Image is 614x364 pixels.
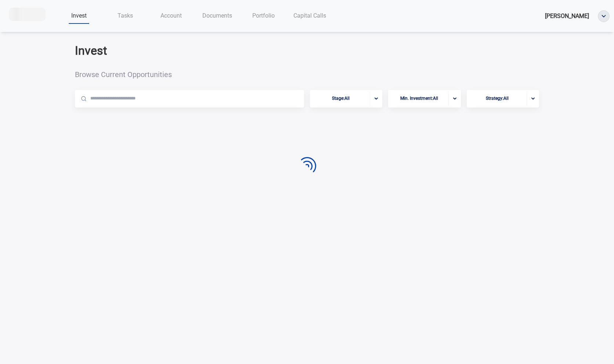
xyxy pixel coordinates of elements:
[400,91,438,106] span: Min. Investment : All
[148,8,194,23] a: Account
[194,8,241,23] a: Documents
[453,97,456,100] img: portfolio-arrow
[102,8,148,23] a: Tasks
[310,90,382,108] button: Stage:Allportfolio-arrow
[598,11,609,22] img: ellipse
[388,90,460,108] button: Min. Investment:Allportfolio-arrow
[286,8,333,23] a: Capital Calls
[71,12,87,19] span: Invest
[81,96,86,101] img: Magnifier
[467,90,539,108] button: Strategy:Allportfolio-arrow
[118,12,133,19] span: Tasks
[160,12,182,19] span: Account
[202,12,232,19] span: Documents
[56,8,102,23] a: Invest
[293,12,326,19] span: Capital Calls
[375,97,378,100] img: portfolio-arrow
[545,12,589,19] span: [PERSON_NAME]
[598,10,610,22] button: ellipse
[332,91,350,106] span: Stage : All
[75,71,230,78] span: Browse Current Opportunities
[252,12,275,19] span: Portfolio
[75,44,230,58] h2: Invest
[486,91,509,106] span: Strategy : All
[531,97,535,100] img: portfolio-arrow
[241,8,287,23] a: Portfolio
